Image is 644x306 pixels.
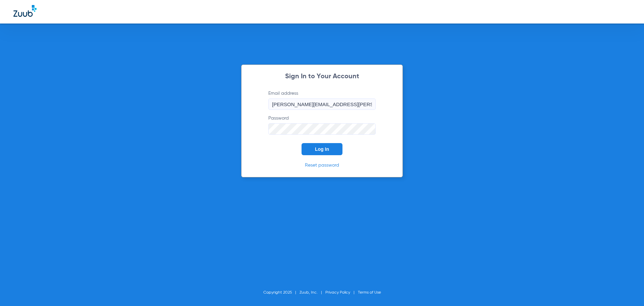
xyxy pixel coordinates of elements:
input: Password [268,123,376,135]
a: Privacy Policy [325,291,350,295]
label: Email address [268,90,376,110]
img: Zuub Logo [13,5,37,17]
a: Terms of Use [358,291,381,295]
li: Copyright 2025 [263,289,300,296]
h2: Sign In to Your Account [258,73,386,80]
li: Zuub, Inc. [300,289,325,296]
span: Log In [315,146,329,152]
label: Password [268,115,376,135]
a: Reset password [305,163,339,168]
input: Email address [268,98,376,110]
button: Log In [302,143,342,155]
iframe: Chat Widget [610,274,644,306]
